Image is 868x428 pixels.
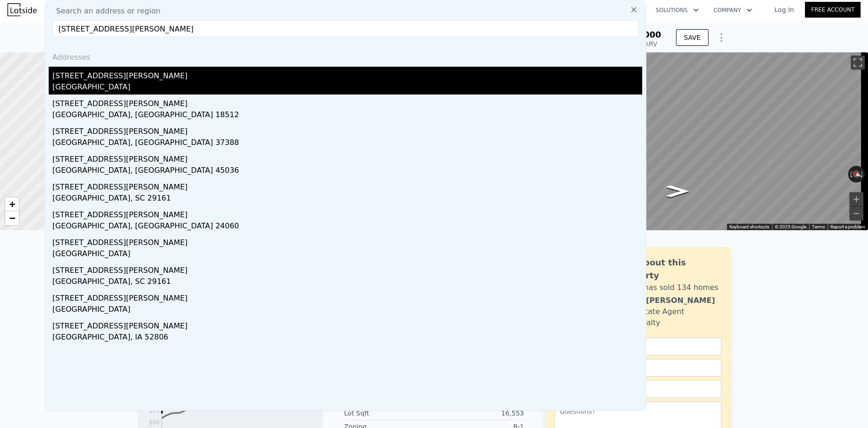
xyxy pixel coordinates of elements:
div: Addresses [49,44,642,67]
div: [GEOGRAPHIC_DATA], SC 29161 [52,193,642,206]
input: Enter an address, city, region, neighborhood or zip code [52,20,638,37]
div: Ask about this property [618,256,721,282]
div: [STREET_ADDRESS][PERSON_NAME] [52,261,642,276]
div: [STREET_ADDRESS][PERSON_NAME] [52,122,642,137]
div: [STREET_ADDRESS][PERSON_NAME] [52,233,642,248]
div: [STREET_ADDRESS][PERSON_NAME] [52,289,642,304]
button: Zoom in [849,192,863,206]
div: [GEOGRAPHIC_DATA] [52,304,642,317]
a: Zoom in [5,197,19,211]
div: Real Estate Agent [618,306,684,317]
a: Zoom out [5,211,19,225]
button: Reset the view [848,168,866,181]
button: Keyboard shortcuts [729,224,769,230]
tspan: $75 [149,408,160,414]
a: Free Account [805,2,861,18]
span: − [9,212,15,224]
div: Emmy [PERSON_NAME] [618,295,715,306]
div: [GEOGRAPHIC_DATA] [52,248,642,261]
div: [GEOGRAPHIC_DATA], [GEOGRAPHIC_DATA] 45036 [52,165,642,178]
button: Solutions [648,2,706,19]
div: [GEOGRAPHIC_DATA] [52,82,642,94]
div: Lot Sqft [344,409,434,418]
div: [STREET_ADDRESS][PERSON_NAME] [52,150,642,165]
img: Lotside [7,3,37,16]
button: Rotate counterclockwise [848,166,853,183]
div: 16,553 [434,409,524,418]
div: [STREET_ADDRESS][PERSON_NAME] [52,67,642,82]
button: Company [706,2,759,19]
span: Search an address or region [49,6,160,17]
div: [STREET_ADDRESS][PERSON_NAME] [52,178,642,193]
button: Zoom out [849,207,863,220]
button: Rotate clockwise [860,166,865,183]
button: Toggle fullscreen view [851,56,865,69]
div: [GEOGRAPHIC_DATA], SC 29161 [52,276,642,289]
path: Go Southeast, Echo Dr [657,183,699,200]
div: [STREET_ADDRESS][PERSON_NAME] [52,206,642,220]
div: [STREET_ADDRESS][PERSON_NAME] [52,317,642,332]
button: Show Options [712,28,731,47]
span: © 2025 Google [775,224,806,229]
a: Terms [812,224,825,229]
div: [GEOGRAPHIC_DATA], [GEOGRAPHIC_DATA] 18512 [52,109,642,122]
div: [GEOGRAPHIC_DATA], IA 52806 [52,332,642,345]
div: [GEOGRAPHIC_DATA], [GEOGRAPHIC_DATA] 24060 [52,220,642,233]
span: + [9,198,15,210]
a: Report a problem [830,224,865,229]
tspan: $60 [149,419,160,426]
button: SAVE [676,29,708,46]
a: Log In [763,5,805,14]
div: Emmy has sold 134 homes [618,282,718,293]
div: [GEOGRAPHIC_DATA], [GEOGRAPHIC_DATA] 37388 [52,137,642,150]
div: [STREET_ADDRESS][PERSON_NAME] [52,94,642,109]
